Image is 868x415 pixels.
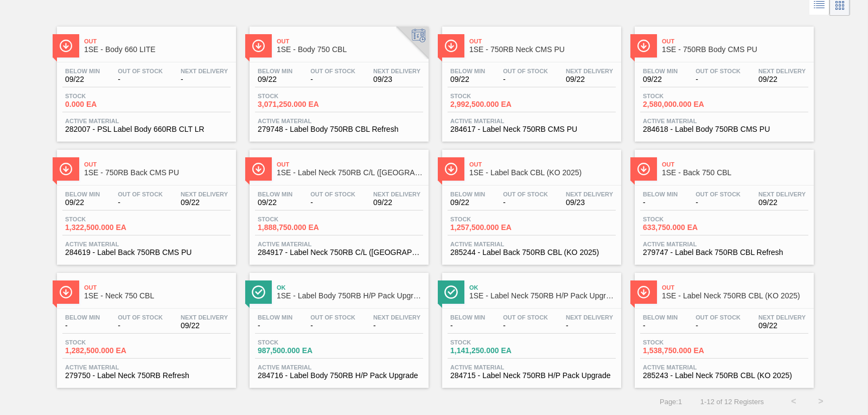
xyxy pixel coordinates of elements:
[258,248,420,257] span: 284917 - Label Neck 750RB C/L (Hogwarts)
[503,199,548,207] span: -
[698,398,764,406] span: 1 - 12 of 12 Registers
[310,199,355,207] span: -
[566,75,613,84] span: 09/22
[450,322,485,330] span: -
[181,68,228,74] span: Next Delivery
[241,265,434,388] a: ÍconeOk1SE - Label Body 750RB H/P Pack UpgradeBelow Min-Out Of Stock-Next Delivery-Stock987,500.0...
[450,241,613,247] span: Active Material
[643,314,678,321] span: Below Min
[643,68,678,74] span: Below Min
[252,285,265,299] img: Ícone
[59,285,73,299] img: Ícone
[566,191,613,197] span: Next Delivery
[566,68,613,74] span: Next Delivery
[258,314,292,321] span: Below Min
[758,322,806,330] span: 09/22
[65,93,141,99] span: Stock
[241,142,434,265] a: ÍconeOut1SE - Label Neck 750RB C/L ([GEOGRAPHIC_DATA])Below Min09/22Out Of Stock-Next Delivery09/...
[49,265,241,388] a: ÍconeOut1SE - Neck 750 CBLBelow Min-Out Of Stock-Next Delivery09/22Stock1,282,500.000 EAActive Ma...
[758,68,806,74] span: Next Delivery
[65,75,100,84] span: 09/22
[373,75,420,84] span: 09/23
[118,199,163,207] span: -
[65,339,141,346] span: Stock
[277,38,423,44] span: Out
[258,339,334,346] span: Stock
[310,75,355,84] span: -
[258,100,334,108] span: 3,071,250.000 EA
[643,100,719,108] span: 2,580,000.000 EA
[450,314,485,321] span: Below Min
[450,68,485,74] span: Below Min
[637,39,650,53] img: Ícone
[65,241,228,247] span: Active Material
[637,285,650,299] img: Ícone
[277,161,423,168] span: Out
[181,191,228,197] span: Next Delivery
[469,161,616,168] span: Out
[643,224,719,232] span: 633,750.000 EA
[444,39,458,53] img: Ícone
[450,224,526,232] span: 1,257,500.000 EA
[65,100,141,108] span: 0.000 EA
[310,191,355,197] span: Out Of Stock
[65,216,141,222] span: Stock
[277,169,423,177] span: 1SE - Label Neck 750RB C/L (Hogwarts)
[566,199,613,207] span: 09/23
[566,322,613,330] span: -
[662,169,808,177] span: 1SE - Back 750 CBL
[643,118,806,124] span: Active Material
[637,162,650,176] img: Ícone
[65,372,228,380] span: 279750 - Label Neck 750RB Refresh
[181,199,228,207] span: 09/22
[662,38,808,44] span: Out
[49,142,241,265] a: ÍconeOut1SE - 750RB Back CMS PUBelow Min09/22Out Of Stock-Next Delivery09/22Stock1,322,500.000 EA...
[258,93,334,99] span: Stock
[258,199,292,207] span: 09/22
[258,322,292,330] span: -
[65,199,100,207] span: 09/22
[643,372,806,380] span: 285243 - Label Neck 750RB CBL (KO 2025)
[65,347,141,355] span: 1,282,500.000 EA
[258,364,420,371] span: Active Material
[277,292,423,300] span: 1SE - Label Body 750RB H/P Pack Upgrade
[450,191,485,197] span: Below Min
[373,68,420,74] span: Next Delivery
[84,161,231,168] span: Out
[118,75,163,84] span: -
[695,314,741,321] span: Out Of Stock
[758,199,806,207] span: 09/22
[258,118,420,124] span: Active Material
[450,199,485,207] span: 09/22
[695,68,741,74] span: Out Of Stock
[643,241,806,247] span: Active Material
[84,169,231,177] span: 1SE - 750RB Back CMS PU
[84,38,231,44] span: Out
[59,39,73,53] img: Ícone
[65,322,100,330] span: -
[373,191,420,197] span: Next Delivery
[258,241,420,247] span: Active Material
[643,364,806,371] span: Active Material
[695,191,741,197] span: Out Of Stock
[643,347,719,355] span: 1,538,750.000 EA
[252,39,265,53] img: Ícone
[373,314,420,321] span: Next Delivery
[118,191,163,197] span: Out Of Stock
[450,339,526,346] span: Stock
[643,75,678,84] span: 09/22
[84,292,231,300] span: 1SE - Neck 750 CBL
[310,68,355,74] span: Out Of Stock
[643,322,678,330] span: -
[118,322,163,330] span: -
[252,162,265,176] img: Ícone
[65,118,228,124] span: Active Material
[434,18,627,142] a: ÍconeOut1SE - 750RB Neck CMS PUBelow Min09/22Out Of Stock-Next Delivery09/22Stock2,992,500.000 EA...
[444,285,458,299] img: Ícone
[660,398,682,406] span: Page : 1
[503,68,548,74] span: Out Of Stock
[118,314,163,321] span: Out Of Stock
[65,224,141,232] span: 1,322,500.000 EA
[258,125,420,133] span: 279748 - Label Body 750RB CBL Refresh
[450,125,613,133] span: 284617 - Label Neck 750RB CMS PU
